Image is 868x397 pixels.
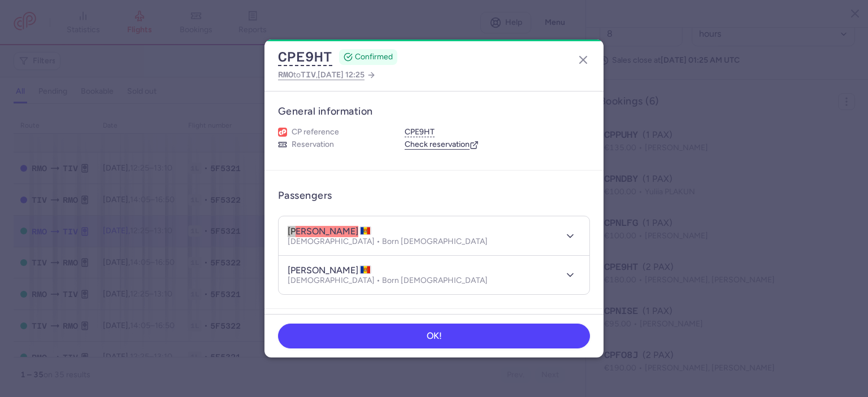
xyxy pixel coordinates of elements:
[405,139,479,150] a: Check reservation
[355,51,393,63] span: CONFIRMED
[278,68,376,82] a: RMOtoTIV,[DATE] 12:25
[278,128,287,137] figure: 1L airline logo
[278,70,293,79] span: RMO
[288,226,371,237] h4: [PERSON_NAME]
[288,265,371,276] h4: [PERSON_NAME]
[278,49,332,66] button: CPE9HT
[405,127,435,137] button: CPE9HT
[292,139,334,150] span: Reservation
[292,127,339,137] span: CP reference
[288,276,488,285] p: [DEMOGRAPHIC_DATA] • Born [DEMOGRAPHIC_DATA]
[288,237,488,246] p: [DEMOGRAPHIC_DATA] • Born [DEMOGRAPHIC_DATA]
[427,331,442,341] span: OK!
[301,70,316,79] span: TIV
[278,324,590,348] button: OK!
[278,105,590,118] h3: General information
[318,70,364,80] span: [DATE] 12:25
[278,68,364,82] span: to ,
[278,189,332,202] h3: Passengers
